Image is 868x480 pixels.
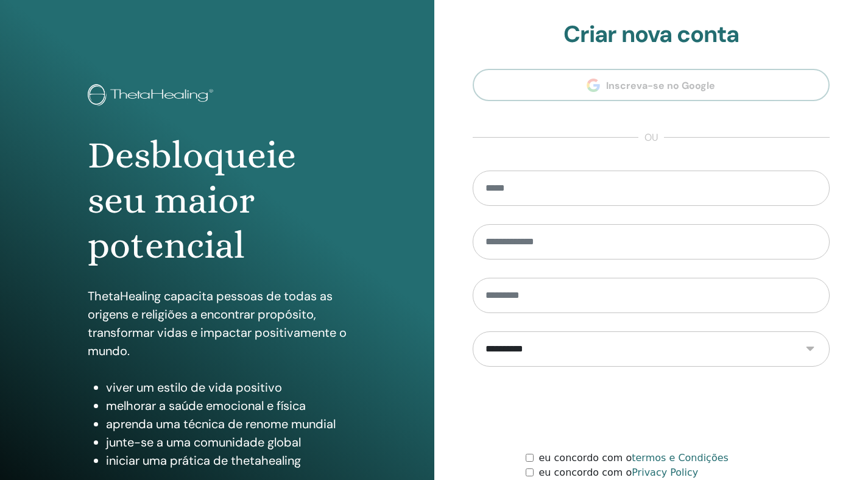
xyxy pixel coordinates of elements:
[106,433,347,451] li: junte-se a uma comunidade global
[88,133,347,269] h1: Desbloqueie seu maior potencial
[632,452,729,464] a: termos e Condições
[538,451,728,465] label: eu concordo com o
[638,130,664,145] span: ou
[538,465,698,480] label: eu concordo com o
[106,378,347,397] li: viver um estilo de vida positivo
[106,397,347,415] li: melhorar a saúde emocional e física
[88,287,347,360] p: ThetaHealing capacita pessoas de todas as origens e religiões a encontrar propósito, transformar ...
[106,451,347,470] li: iniciar uma prática de thetahealing
[632,467,698,478] a: Privacy Policy
[106,415,347,433] li: aprenda uma técnica de renome mundial
[559,385,744,432] iframe: reCAPTCHA
[473,21,830,49] h2: Criar nova conta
